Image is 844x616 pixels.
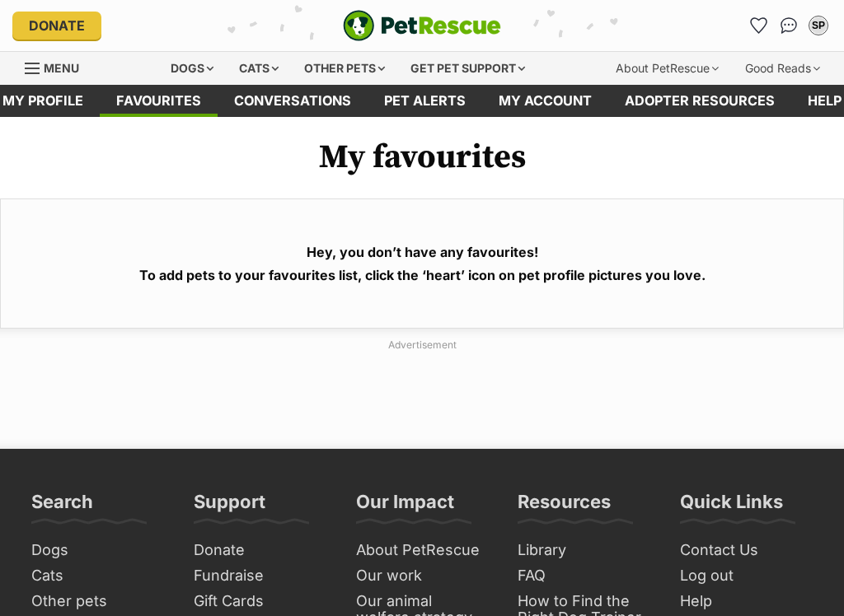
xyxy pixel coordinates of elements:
button: My account [805,12,832,39]
a: Menu [25,52,91,82]
h3: Our Impact [356,490,454,523]
a: Donate [12,12,101,40]
span: Menu [44,61,79,75]
h3: Quick Links [680,490,783,523]
h3: Resources [518,490,611,523]
div: Get pet support [399,52,537,85]
a: Donate [187,538,333,563]
h3: Hey, you don’t have any favourites! To add pets to your favourites list, click the ‘heart’ icon o... [17,240,827,287]
a: Fundraise [187,563,333,589]
div: Dogs [159,52,225,85]
a: Favourites [100,85,218,117]
a: Our work [349,563,495,589]
a: My account [482,85,608,117]
div: Good Reads [734,52,832,85]
h3: Search [31,490,93,523]
h3: Support [194,490,265,523]
ul: Account quick links [746,12,832,39]
a: Contact Us [673,538,819,563]
a: Conversations [776,12,802,39]
a: FAQ [511,563,657,589]
img: logo-e224e6f780fb5917bec1dbf3a21bbac754714ae5b6737aabdf751b685950b380.svg [343,10,501,41]
a: Help [673,589,819,614]
a: Cats [25,563,171,589]
a: About PetRescue [349,538,495,563]
a: PetRescue [343,10,501,41]
a: Dogs [25,538,171,563]
a: Library [511,538,657,563]
a: Other pets [25,589,171,614]
div: Other pets [293,52,396,85]
a: Gift Cards [187,589,333,614]
a: Favourites [746,12,772,39]
a: Pet alerts [368,85,482,117]
div: Cats [227,52,290,85]
a: conversations [218,85,368,117]
a: Log out [673,563,819,589]
div: SP [810,17,827,34]
div: About PetRescue [604,52,730,85]
a: Adopter resources [608,85,791,117]
img: chat-41dd97257d64d25036548639549fe6c8038ab92f7586957e7f3b1b290dea8141.svg [781,17,798,34]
